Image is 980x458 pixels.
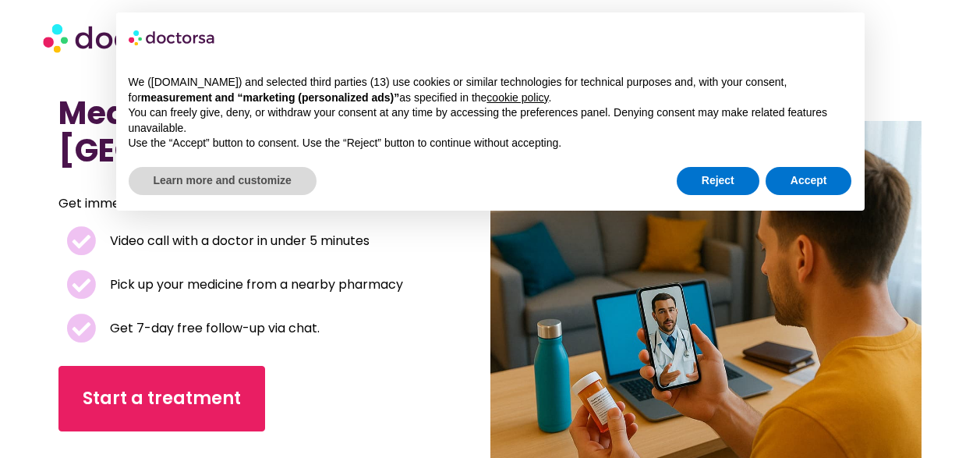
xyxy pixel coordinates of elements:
span: Pick up your medicine from a nearby pharmacy [106,274,403,296]
button: Reject [677,167,759,195]
a: Start a treatment [58,366,265,431]
p: Use the “Accept” button to consent. Use the “Reject” button to continue without accepting. [129,136,852,151]
p: You can freely give, deny, or withdraw your consent at any time by accessing the preferences pane... [129,105,852,136]
span: Start a treatment [83,386,241,411]
h1: Medical Services in [GEOGRAPHIC_DATA] [58,94,425,169]
button: Accept [766,167,852,195]
p: We ([DOMAIN_NAME]) and selected third parties (13) use cookies or similar technologies for techni... [129,75,852,105]
span: Get 7-day free follow-up via chat. [106,318,320,339]
strong: measurement and “marketing (personalized ads)” [141,91,399,104]
p: Get immediate care from a licensed doctor. [58,193,387,215]
img: logo [129,25,216,50]
a: cookie policy [486,91,548,104]
span: Video call with a doctor in under 5 minutes [106,230,370,252]
button: Learn more and customize [129,167,317,195]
